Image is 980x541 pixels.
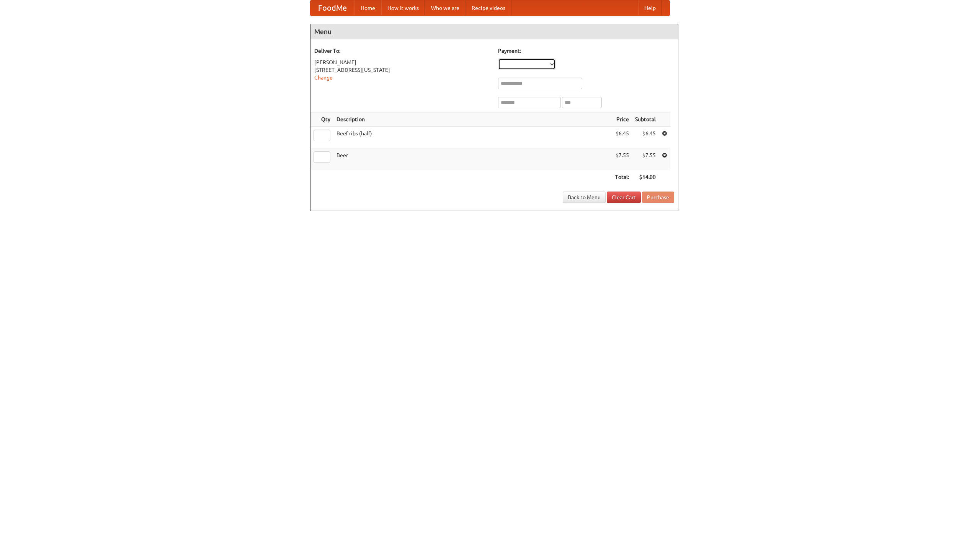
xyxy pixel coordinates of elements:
[632,112,659,127] th: Subtotal
[381,0,425,16] a: How it works
[333,112,612,127] th: Description
[498,47,674,55] h5: Payment:
[310,112,333,127] th: Qty
[642,192,674,203] button: Purchase
[310,0,354,16] a: FoodMe
[607,192,641,203] a: Clear Cart
[333,127,612,148] td: Beef ribs (half)
[314,75,333,81] a: Change
[314,58,490,66] div: [PERSON_NAME]
[638,0,662,16] a: Help
[632,148,659,170] td: $7.55
[354,0,381,16] a: Home
[314,47,490,55] h5: Deliver To:
[425,0,465,16] a: Who we are
[632,127,659,148] td: $6.45
[563,192,606,203] a: Back to Menu
[612,127,632,148] td: $6.45
[632,170,659,184] th: $14.00
[612,148,632,170] td: $7.55
[612,112,632,127] th: Price
[310,24,678,39] h4: Menu
[465,0,511,16] a: Recipe videos
[612,170,632,184] th: Total:
[333,148,612,170] td: Beer
[314,66,490,74] div: [STREET_ADDRESS][US_STATE]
